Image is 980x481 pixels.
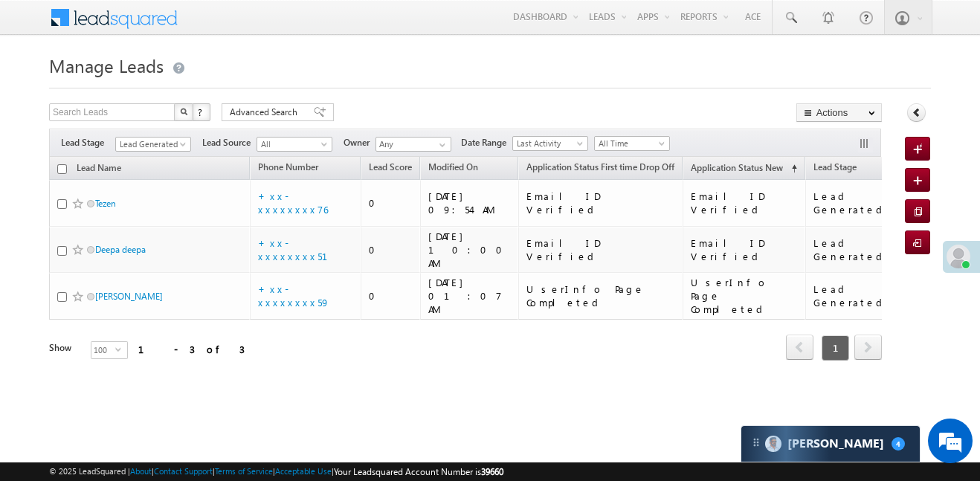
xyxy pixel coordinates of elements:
div: [DATE] 09:54 AM [428,190,512,216]
span: 1 [822,335,849,361]
div: UserInfo Page Completed [691,276,799,316]
div: Email ID Verified [691,236,799,263]
div: Lead Generated [813,190,888,216]
span: select [115,346,127,352]
a: Show All Items [431,138,450,152]
a: +xx-xxxxxxxx51 [258,236,346,262]
a: [PERSON_NAME] [95,291,163,302]
span: Manage Leads [49,54,164,77]
a: Modified On [421,159,486,178]
button: Actions [796,103,882,122]
span: All Time [595,137,665,150]
span: ? [198,106,204,118]
div: UserInfo Page Completed [526,283,676,309]
a: All [257,137,332,152]
a: Lead Name [69,160,129,179]
span: Lead Source [202,136,257,149]
button: ? [193,103,210,121]
span: Phone Number [258,161,318,172]
div: 0 [369,289,413,303]
a: +xx-xxxxxxxx59 [258,283,330,309]
div: 0 [369,243,413,256]
span: Last Activity [513,137,584,150]
span: Application Status New [691,162,783,173]
a: Last Activity [512,136,588,151]
div: Email ID Verified [526,190,676,216]
a: Lead Generated [115,137,191,152]
span: 100 [91,342,115,358]
div: 0 [369,196,413,210]
span: © 2025 LeadSquared | | | | | [49,465,503,479]
a: Tezen [95,198,116,209]
span: Lead Stage [61,136,115,149]
span: 4 [892,437,905,451]
div: [DATE] 10:00 AM [428,230,512,270]
span: Lead Score [369,161,412,172]
span: Modified On [428,161,478,172]
span: Lead Stage [813,161,857,172]
span: Your Leadsquared Account Number is [334,466,503,477]
a: Deepa deepa [95,244,146,255]
div: 1 - 3 of 3 [138,340,245,358]
div: carter-dragCarter[PERSON_NAME]4 [741,425,921,462]
a: About [130,466,152,476]
input: Type to Search [375,137,451,152]
a: Application Status First time Drop Off [519,159,682,178]
span: prev [786,335,813,360]
a: Phone Number [251,159,326,178]
span: Date Range [461,136,512,149]
input: Check all records [57,164,67,174]
a: prev [786,336,813,360]
span: Lead Generated [116,138,187,151]
div: Lead Generated [813,283,888,309]
div: Email ID Verified [526,236,676,263]
span: (sorted ascending) [785,163,797,175]
div: [DATE] 01:07 AM [428,276,512,316]
a: next [854,336,882,360]
a: Lead Score [361,159,419,178]
a: Lead Stage [806,159,864,178]
a: Contact Support [154,466,213,476]
span: next [854,335,882,360]
a: All Time [594,136,670,151]
img: carter-drag [750,436,762,448]
span: Application Status First time Drop Off [526,161,674,172]
span: 39660 [481,466,503,477]
span: Owner [344,136,375,149]
a: Acceptable Use [275,466,332,476]
div: Show [49,341,79,355]
div: Email ID Verified [691,190,799,216]
a: Terms of Service [215,466,273,476]
a: Application Status New (sorted ascending) [683,159,805,178]
div: Lead Generated [813,236,888,263]
span: Advanced Search [230,106,302,119]
span: All [257,138,328,151]
img: Search [180,108,187,115]
a: +xx-xxxxxxxx76 [258,190,328,216]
